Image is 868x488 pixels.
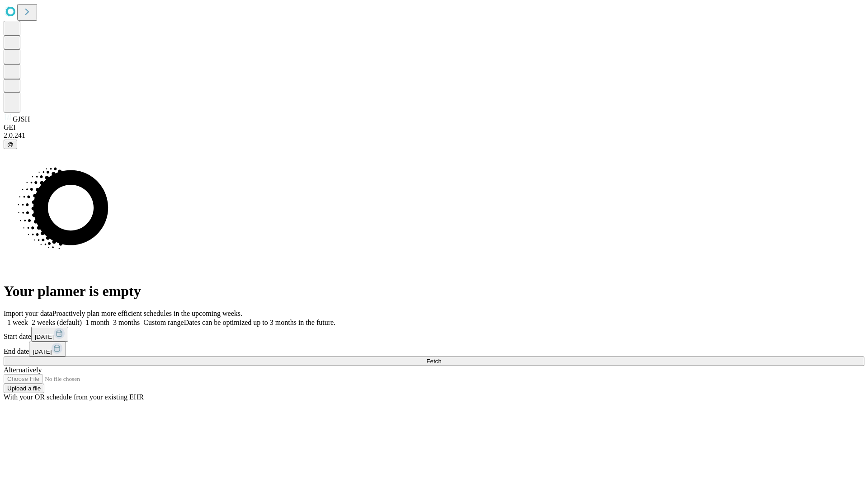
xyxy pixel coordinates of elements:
div: GEI [4,123,864,131]
span: 2 weeks (default) [32,319,82,326]
span: Proactively plan more efficient schedules in the upcoming weeks. [52,310,242,317]
span: Import your data [4,310,52,317]
span: 1 month [85,319,109,326]
div: 2.0.241 [4,131,864,140]
button: Upload a file [4,384,44,393]
div: Start date [4,327,864,342]
span: 3 months [113,319,140,326]
span: [DATE] [33,348,52,355]
button: Fetch [4,357,864,366]
button: [DATE] [31,327,68,342]
span: With your OR schedule from your existing EHR [4,393,144,401]
span: GJSH [13,115,30,123]
span: Fetch [426,358,441,365]
div: End date [4,342,864,357]
span: [DATE] [35,333,54,340]
span: Dates can be optimized up to 3 months in the future. [184,319,335,326]
span: Alternatively [4,366,42,374]
span: @ [7,141,14,148]
button: [DATE] [29,342,66,357]
button: @ [4,140,17,149]
span: Custom range [143,319,184,326]
h1: Your planner is empty [4,283,864,300]
span: 1 week [7,319,28,326]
